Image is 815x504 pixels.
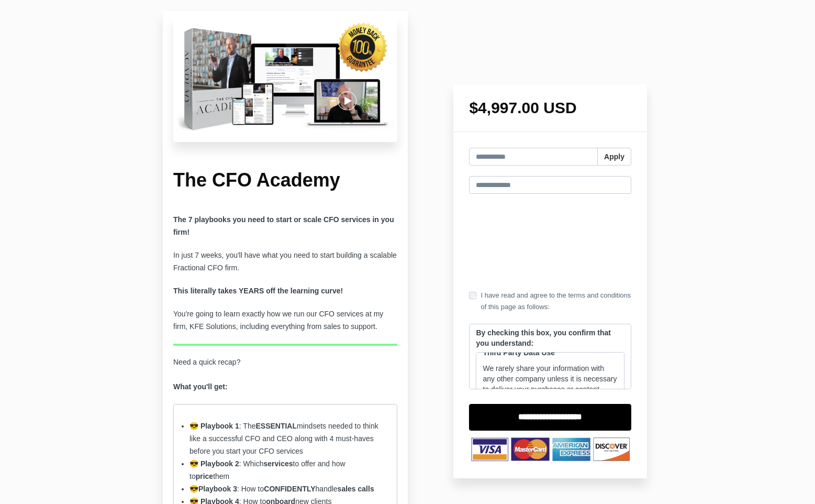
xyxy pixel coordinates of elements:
[338,485,356,493] strong: sales
[173,16,397,142] img: c16be55-448c-d20c-6def-ad6c686240a2_Untitled_design-20.png
[469,290,631,313] label: I have read and agree to the terms and conditions of this page as follows:
[255,422,297,430] strong: ESSENTIAL
[173,249,397,275] p: In just 7 weeks, you'll have what you need to start building a scalable Fractional CFO firm.
[467,202,633,281] iframe: Secure payment input frame
[189,422,239,430] strong: 😎 Playbook 1
[264,459,293,468] strong: services
[597,148,631,166] button: Apply
[173,382,228,391] strong: What you'll get:
[189,459,239,468] strong: 😎 Playbook 2
[264,485,315,493] strong: CONFIDENTLY
[476,328,610,347] strong: By checking this box, you confirm that you understand:
[198,485,237,493] strong: Playbook 3
[173,215,394,236] b: The 7 playbooks you need to start or scale CFO services in you firm!
[358,485,374,493] strong: calls
[173,308,397,333] p: You're going to learn exactly how we run our CFO services at my firm, KFE Solutions, including ev...
[173,287,343,295] strong: This literally takes YEARS off the learning curve!
[469,292,476,299] input: I have read and agree to the terms and conditions of this page as follows:
[483,348,555,357] strong: Third Party Data Use
[173,356,397,394] p: Need a quick recap?
[189,485,374,493] span: 😎 : How to handle
[173,168,397,193] h1: The CFO Academy
[196,472,213,480] strong: price
[469,100,631,116] h1: $4,997.00 USD
[469,436,631,463] img: TNbqccpWSzOQmI4HNVXb_Untitled_design-53.png
[483,363,618,395] p: We rarely share your information with any other company unless it is necessary to deliver your pu...
[189,420,381,458] li: : The mindsets needed to think like a successful CFO and CEO along with 4 must-haves before you s...
[189,459,345,480] span: : Which to offer and how to them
